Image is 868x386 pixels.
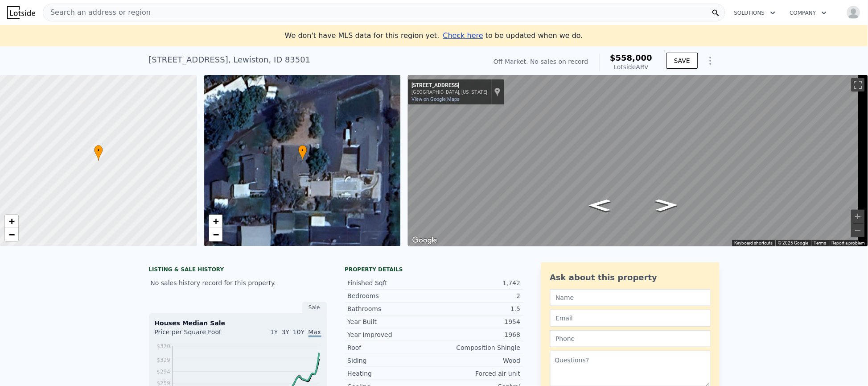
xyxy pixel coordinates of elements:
a: Zoom out [209,228,222,241]
div: Year Built [348,317,434,326]
a: Report a problem [832,241,865,245]
path: Go Northeast, Skyline Dr [579,197,621,215]
div: 2 [434,291,521,300]
div: LISTING & SALE HISTORY [149,266,327,275]
div: Ask about this property [550,271,711,284]
div: Price per Square Foot [155,328,238,342]
div: Finished Sqft [348,278,434,287]
input: Phone [550,330,711,347]
img: Google [410,235,440,246]
a: Zoom out [5,228,18,241]
div: Composition Shingle [434,343,521,352]
div: Property details [345,266,523,273]
div: Bedrooms [348,291,434,300]
div: Off Market. No sales on record [494,57,588,66]
div: Wood [434,356,521,365]
span: Check here [443,31,483,40]
div: Map [408,75,868,246]
div: 1954 [434,317,521,326]
button: Zoom out [852,224,865,237]
path: Go Southwest, Skyline Dr [646,196,688,214]
input: Email [550,310,711,327]
a: Show location on map [494,87,501,97]
div: We don't have MLS data for this region yet. [285,30,583,41]
div: Heating [348,369,434,378]
a: Zoom in [209,215,222,228]
div: Year Improved [348,330,434,339]
button: Keyboard shortcuts [735,240,773,246]
div: Roof [348,343,434,352]
span: 3Y [282,328,289,336]
div: Sale [302,302,327,313]
span: − [9,229,15,240]
span: + [9,216,15,227]
div: Forced air unit [434,369,521,378]
div: [STREET_ADDRESS] , Lewiston , ID 83501 [149,54,311,66]
span: − [213,229,218,240]
button: Show Options [702,52,720,70]
div: Bathrooms [348,304,434,313]
div: Houses Median Sale [155,319,321,328]
button: SAVE [666,53,698,69]
div: Lotside ARV [610,62,653,71]
span: 1Y [270,328,278,336]
button: Company [783,5,834,21]
div: 1,742 [434,278,521,287]
div: No sales history record for this property. [149,275,327,291]
div: to be updated when we do. [443,30,583,41]
a: View on Google Maps [411,96,460,102]
span: • [94,146,103,154]
img: avatar [847,5,861,20]
span: © 2025 Google [778,241,809,245]
div: 1968 [434,330,521,339]
tspan: $294 [156,369,170,375]
a: Zoom in [5,215,18,228]
span: • [298,146,307,154]
div: 1.5 [434,304,521,313]
button: Toggle fullscreen view [852,78,865,91]
div: • [94,145,103,161]
img: Lotside [7,6,35,19]
div: [GEOGRAPHIC_DATA], [US_STATE] [411,89,487,95]
div: Siding [348,356,434,365]
input: Name [550,289,711,306]
span: Search an address or region [43,7,151,18]
tspan: $370 [156,343,170,349]
div: • [298,145,307,161]
button: Solutions [727,5,783,21]
span: $558,000 [610,53,653,62]
a: Terms (opens in new tab) [814,241,827,245]
tspan: $329 [156,357,170,363]
span: 10Y [293,328,304,336]
div: Street View [408,75,868,246]
span: Max [309,328,321,337]
a: Open this area in Google Maps (opens a new window) [410,235,440,246]
button: Zoom in [852,210,865,223]
div: [STREET_ADDRESS] [411,82,487,89]
span: + [213,216,218,227]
